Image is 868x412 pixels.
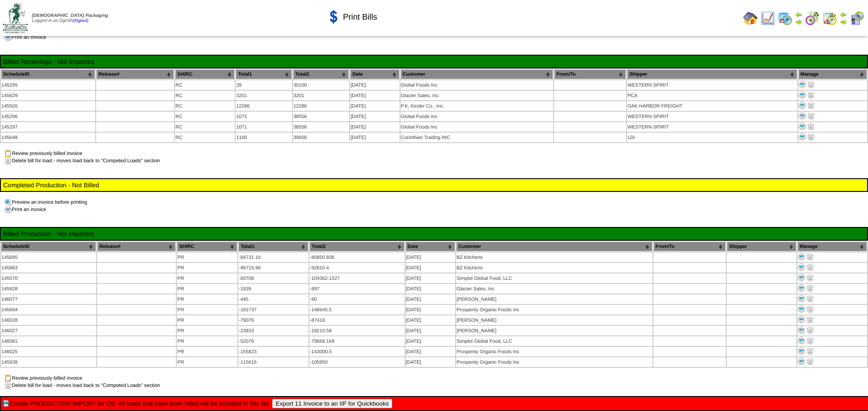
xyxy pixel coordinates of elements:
td: 145570 [1,273,96,283]
th: Total1 [236,69,292,79]
td: 146077 [1,294,96,304]
img: Print [799,133,806,140]
img: Print [798,358,805,365]
td: -79076 [238,315,308,325]
td: -80850.836 [309,252,405,262]
td: [DATE] [406,326,455,335]
img: zoroco-logo-small.webp [3,3,28,33]
td: RC [175,112,235,121]
span: [DEMOGRAPHIC_DATA] Packaging [32,13,108,18]
img: dollar.gif [327,10,341,24]
img: delete.gif [806,347,814,355]
td: [DATE] [350,133,399,142]
td: 145695 [1,252,96,262]
th: From/To [554,69,626,79]
img: Print [799,112,806,119]
img: arrowright.gif [795,18,802,26]
td: [DATE] [406,284,455,294]
img: delete.gif [807,91,815,98]
td: Billed Production - Not Imported [3,230,865,238]
td: 1100 [236,133,292,142]
img: delete.gif [806,358,814,365]
td: 145296 [1,112,95,121]
th: Manage [798,69,867,79]
td: 1071 [236,112,292,121]
td: 146027 [1,326,96,335]
td: [DATE] [406,263,455,273]
img: preview.gif [5,199,12,206]
td: RC [175,80,235,90]
img: Print [798,347,805,355]
a: (logout) [73,18,88,23]
img: calendarprod.gif [778,11,792,26]
td: [PERSON_NAME] [456,294,652,304]
td: WESTERN SPIRIT [627,112,797,121]
img: calendarblend.gif [805,11,820,26]
td: BZ Kitchens [456,263,652,273]
td: -90 [309,294,405,304]
td: [DATE] [350,91,399,100]
img: Print [799,91,806,98]
td: -18210.58 [309,326,405,335]
img: delete.gif [807,123,815,130]
td: 145938 [1,357,96,367]
td: WESTERN SPIRIT [627,122,797,132]
td: Simplot Global Food, LLC [456,273,652,283]
td: PR [177,326,237,335]
img: clipboard.gif [5,375,12,382]
th: Shipper [627,69,797,79]
td: 145883 [1,263,96,273]
img: Print [799,102,806,109]
td: Global Foods Inc [401,80,554,90]
th: Total2 [309,242,405,252]
td: -897 [309,284,405,294]
td: Completed Production - Not Billed [3,181,865,189]
img: delete.gif [806,326,814,334]
td: 146028 [1,315,96,325]
td: 146081 [1,336,96,346]
td: 30100 [293,80,349,90]
th: Date [406,242,455,252]
td: [DATE] [350,112,399,121]
img: Print [798,326,805,334]
td: -105950 [309,357,405,367]
td: Global Foods Inc [401,112,554,121]
img: delete.gif [806,305,814,313]
td: -92810.4 [309,263,405,273]
td: 146025 [1,347,96,356]
td: Prosperity Organic Foods Inc [456,305,652,314]
td: -445 [238,294,308,304]
td: 28 [236,80,292,90]
img: delete.gif [5,382,12,389]
td: PR [177,357,237,367]
td: Corinthian Trading INC [401,133,554,142]
td: RC [175,91,235,100]
img: delete.gif [5,157,12,165]
th: SH/RC [175,69,235,79]
img: Print [798,305,805,313]
td: [DATE] [350,101,399,111]
td: OAK HARBOR FREIGHT [627,101,797,111]
td: 39600 [293,133,349,142]
td: PR [177,305,237,314]
td: [DATE] [406,347,455,356]
td: BZ Kitchens [456,252,652,262]
td: 1071 [236,122,292,132]
td: PR [177,284,237,294]
img: Print [798,337,805,344]
img: Print [798,316,805,323]
td: -115615 [238,357,308,367]
td: -84731.16 [238,252,308,262]
td: Billed Receivings - Not Imported [3,57,865,66]
span: Logged in as Dgroth [32,13,108,23]
td: -83708 [238,273,308,283]
td: 145928 [1,284,96,294]
img: delete.gif [806,316,814,323]
td: [DATE] [406,252,455,262]
td: RC [175,133,235,142]
td: -1939 [238,284,308,294]
td: -155823 [238,347,308,356]
td: PR [177,336,237,346]
td: Prosperity Organic Foods Inc [456,347,652,356]
img: arrowleft.gif [795,11,802,18]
